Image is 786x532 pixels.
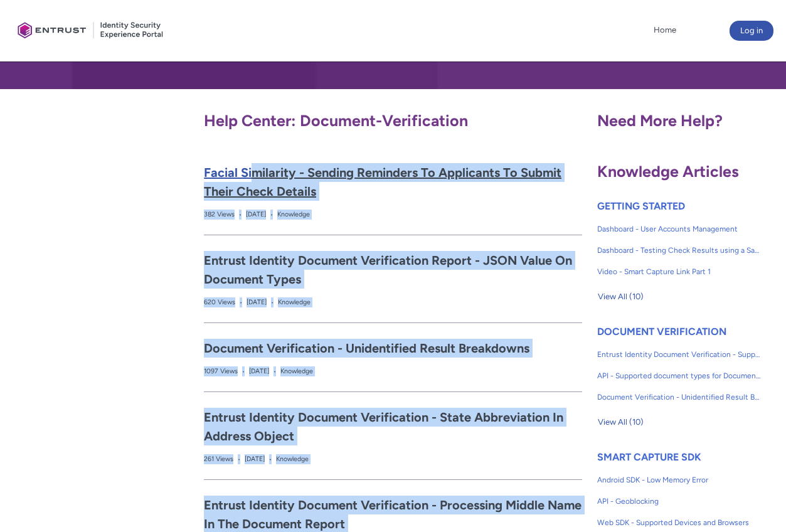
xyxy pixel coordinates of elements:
span: • [238,456,240,462]
span: API - Supported document types for Document Report [597,370,761,381]
span: Video - Smart Capture Link Part 1 [597,266,761,277]
span: Need More Help? [597,111,723,130]
a: Entrust Identity Document Verification - Supported Document type and size [597,344,761,365]
a: Document Verification - Unidentified Result Breakdowns [597,386,761,408]
a: Android SDK - Low Memory Error [597,469,761,491]
span: 261 Views [204,455,233,463]
span: Knowledge [278,298,311,306]
span: Document Verification - Unidentified Result Breakdowns [597,391,761,403]
span: • [269,456,272,462]
span: Knowledge [280,367,313,375]
span: • [239,211,242,218]
span: Help Center: document-verification [204,111,468,130]
button: View All (10) [597,412,644,432]
span: Knowledge [276,455,309,463]
a: GETTING STARTED [597,200,685,212]
a: DOCUMENT VERIFICATION [597,326,726,338]
a: SMART CAPTURE SDK [597,451,701,463]
span: View All (10) [598,287,644,306]
span: [DATE] [249,367,269,375]
span: Knowledge Articles [597,162,739,181]
span: 1097 Views [204,367,238,375]
a: Video - Smart Capture Link Part 1 [597,261,761,282]
a: Entrust Identity Document Verification - State abbreviation in Address object [204,408,582,445]
a: Home [651,21,679,40]
span: • [271,299,274,306]
a: Document Verification - Unidentified Result Breakdowns [204,339,582,358]
span: • [270,211,273,218]
span: Android SDK - Low Memory Error [597,474,761,486]
span: API - Geoblocking [597,496,761,507]
span: Dashboard - Testing Check Results using a Sandbox Environment [597,245,761,256]
span: • [242,368,245,375]
span: [DATE] [247,298,267,306]
span: • [240,299,242,306]
a: Dashboard - User Accounts Management [597,218,761,240]
a: Dashboard - Testing Check Results using a Sandbox Environment [597,240,761,261]
span: Entrust Identity Document Verification - Supported Document type and size [597,349,761,360]
span: 382 Views [204,210,235,218]
a: API - Supported document types for Document Report [597,365,761,386]
span: Dashboard - User Accounts Management [597,223,761,235]
span: • [274,368,276,375]
span: 620 Views [204,298,235,306]
a: Entrust Identity Document Verification Report - JSON value on Document types [204,251,582,289]
span: [DATE] [246,210,266,218]
button: View All (10) [597,287,644,307]
button: Log in [730,21,773,41]
span: [DATE] [245,455,265,463]
span: Knowledge [277,210,310,218]
span: Web SDK - Supported Devices and Browsers [597,517,761,528]
span: View All (10) [598,413,644,432]
a: API - Geoblocking [597,491,761,512]
a: Facial Similarity - Sending reminders to applicants to submit their check details [204,163,582,201]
